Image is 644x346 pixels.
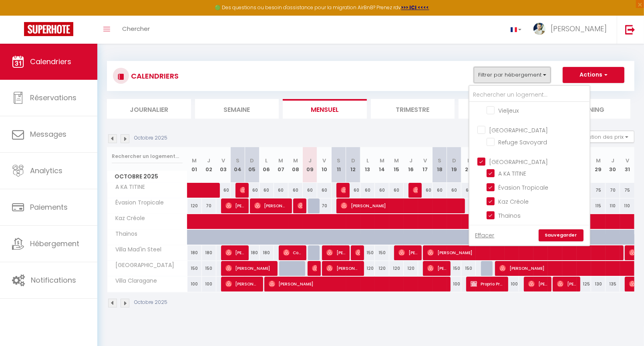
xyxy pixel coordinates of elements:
span: [GEOGRAPHIC_DATA] [109,261,177,270]
abbr: M [192,157,197,164]
div: 120 [360,261,375,276]
input: Rechercher un logement... [469,88,590,102]
div: 60 [375,183,389,198]
abbr: M [293,157,298,164]
span: Coralie B [283,245,302,260]
div: 60 [346,183,360,198]
th: 13 [360,147,375,183]
abbr: L [266,157,268,164]
span: [PERSON_NAME] Lhl [240,182,245,198]
th: 20 [461,147,476,183]
div: 150 [360,245,375,260]
li: Tâches [459,99,543,119]
abbr: S [337,157,340,164]
div: 120 [389,261,404,276]
div: 100 [202,277,216,291]
li: Trimestre [371,99,455,119]
div: 75 [591,183,606,198]
div: 180 [187,245,202,260]
a: ... [PERSON_NAME] [527,16,617,44]
span: A KA TITINE [499,170,527,178]
th: 03 [216,147,231,183]
li: Semaine [195,99,279,119]
div: 60 [303,183,317,198]
abbr: M [279,157,284,164]
th: 02 [202,147,216,183]
span: Villa Claragane [109,277,159,285]
abbr: D [351,157,355,164]
th: 04 [231,147,245,183]
th: 18 [433,147,447,183]
div: 115 [591,198,606,213]
div: 60 [433,183,447,198]
span: Proprio Proprio [471,276,504,291]
th: 07 [274,147,288,183]
th: 11 [332,147,346,183]
button: Gestion des prix [575,131,634,143]
img: Super Booking [24,22,73,36]
span: Refuge Savoyard [499,138,547,146]
span: Analytics [30,166,62,176]
span: [PERSON_NAME] [528,276,547,291]
li: Mensuel [283,99,367,119]
div: 150 [187,261,202,276]
div: 60 [274,183,288,198]
span: Thaïnos [109,230,140,239]
div: 60 [360,183,375,198]
span: [PERSON_NAME] [326,261,360,276]
span: Notifications [31,275,76,285]
li: Journalier [107,99,191,119]
abbr: S [236,157,239,164]
th: 30 [606,147,620,183]
div: 120 [187,198,202,213]
th: 15 [389,147,404,183]
span: [PERSON_NAME] [557,276,576,291]
span: [PERSON_NAME] [341,198,461,213]
abbr: M [380,157,384,164]
img: ... [533,23,545,35]
img: logout [625,24,635,34]
span: [PERSON_NAME] [225,245,245,260]
div: 110 [606,198,620,213]
span: [PERSON_NAME] [398,245,418,260]
div: 60 [389,183,404,198]
span: Réservations [30,93,76,103]
div: 150 [375,245,389,260]
abbr: L [467,157,470,164]
div: 70 [202,198,216,213]
abbr: S [438,157,441,164]
th: 29 [591,147,606,183]
span: [PERSON_NAME] [225,198,245,213]
button: Actions [563,67,624,83]
a: Effacer [475,231,495,240]
span: [PERSON_NAME] [225,276,259,291]
span: [PERSON_NAME] [427,261,447,276]
abbr: V [322,157,326,164]
div: 60 [317,183,332,198]
span: [PERSON_NAME] [298,198,302,213]
div: 180 [260,245,274,260]
div: 100 [447,277,461,291]
abbr: J [308,157,312,164]
th: 10 [317,147,332,183]
div: 125 [577,277,591,291]
span: [PERSON_NAME] [225,261,274,276]
th: 05 [245,147,260,183]
div: 180 [245,245,260,260]
abbr: V [423,157,427,164]
span: [PERSON_NAME] [254,198,288,213]
div: 120 [404,261,418,276]
abbr: V [221,157,225,164]
div: 100 [505,277,519,291]
h3: CALENDRIERS [129,67,179,85]
div: 110 [620,198,634,213]
span: Hébergement [30,239,79,249]
span: Kaz Créole [109,214,147,223]
div: 180 [202,245,216,260]
div: 130 [591,277,606,291]
span: Messages [30,129,66,139]
abbr: J [611,157,614,164]
div: 60 [418,183,433,198]
div: Filtrer par hébergement [469,85,590,246]
th: 19 [447,147,461,183]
